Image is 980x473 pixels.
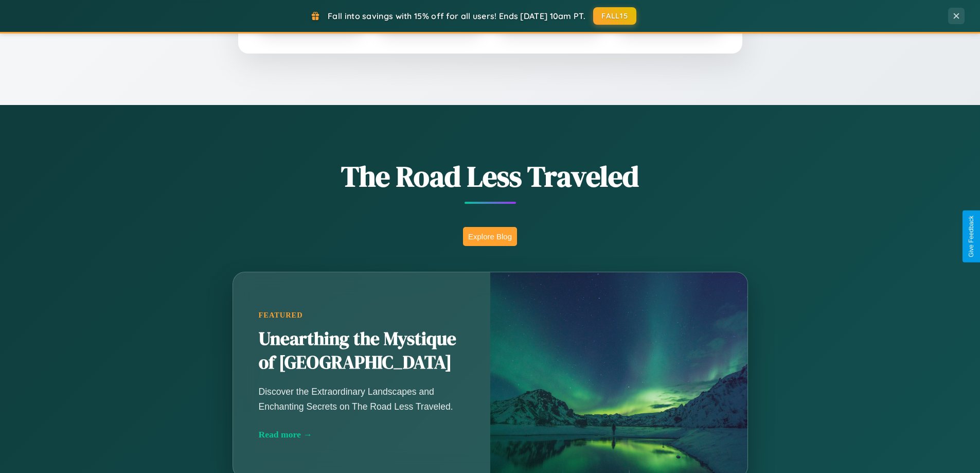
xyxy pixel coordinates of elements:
h2: Unearthing the Mystique of [GEOGRAPHIC_DATA] [259,327,465,375]
div: Read more → [259,429,465,440]
div: Give Feedback [968,216,975,257]
span: Fall into savings with 15% off for all users! Ends [DATE] 10am PT. [328,11,585,21]
button: FALL15 [593,7,636,25]
h1: The Road Less Traveled [182,156,799,196]
p: Discover the Extraordinary Landscapes and Enchanting Secrets on The Road Less Traveled. [259,384,465,413]
div: Featured [259,311,465,320]
button: Explore Blog [463,227,517,246]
